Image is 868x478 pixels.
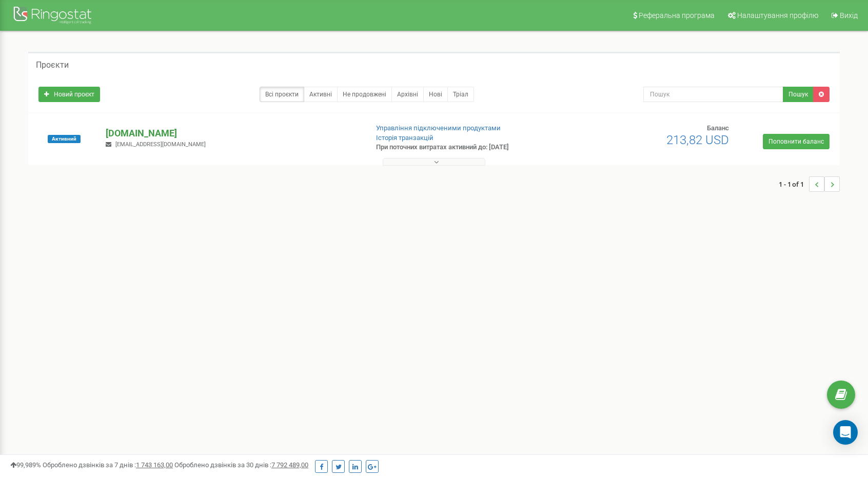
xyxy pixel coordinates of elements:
span: Налаштування профілю [737,11,818,19]
input: Пошук [643,87,783,102]
h5: Проєкти [36,61,69,70]
a: Не продовжені [337,87,392,102]
nav: ... [779,166,840,202]
a: Всі проєкти [260,87,304,102]
a: Активні [304,87,338,102]
a: Управління підключеними продуктами [376,124,501,132]
span: Оброблено дзвінків за 7 днів : [43,461,173,469]
a: Тріал [447,87,474,102]
u: 7 792 489,00 [271,461,308,469]
span: 99,989% [10,461,41,469]
span: Вихід [840,11,858,19]
button: Пошук [783,87,814,102]
u: 1 743 163,00 [136,461,173,469]
a: Історія транзакцій [376,134,433,142]
a: Поповнити баланс [763,134,830,149]
div: Open Intercom Messenger [833,420,858,445]
a: Новий проєкт [38,87,100,102]
span: Активний [48,135,81,143]
span: Баланс [707,124,729,132]
a: Нові [423,87,448,102]
span: Оброблено дзвінків за 30 днів : [174,461,308,469]
span: [EMAIL_ADDRESS][DOMAIN_NAME] [115,141,206,148]
p: [DOMAIN_NAME] [106,127,359,140]
span: 213,82 USD [666,133,729,147]
span: Реферальна програма [639,11,715,19]
a: Архівні [391,87,424,102]
p: При поточних витратах активний до: [DATE] [376,143,562,152]
span: 1 - 1 of 1 [779,176,809,192]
